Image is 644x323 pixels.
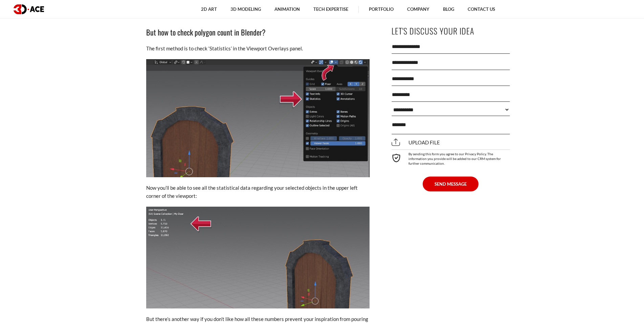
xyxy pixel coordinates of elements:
p: The first method is to check ‘Statistics’ in the Viewport Overlays panel. [146,45,370,52]
img: Polygon count in Blender 1 [146,59,370,177]
div: By sending this form you agree to our Privacy Policy. The information you provide will be added t... [392,149,510,166]
p: Now you’ll be able to see all the statistical data regarding your selected objects in the upper l... [146,184,370,200]
span: Upload file [392,139,440,145]
img: logo dark [14,4,44,14]
h3: But how to check polygon count in Blender? [146,26,370,38]
button: SEND MESSAGE [423,177,479,191]
p: Let's Discuss Your Idea [392,23,510,39]
img: Polygon count in Blender 2 [146,207,370,308]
